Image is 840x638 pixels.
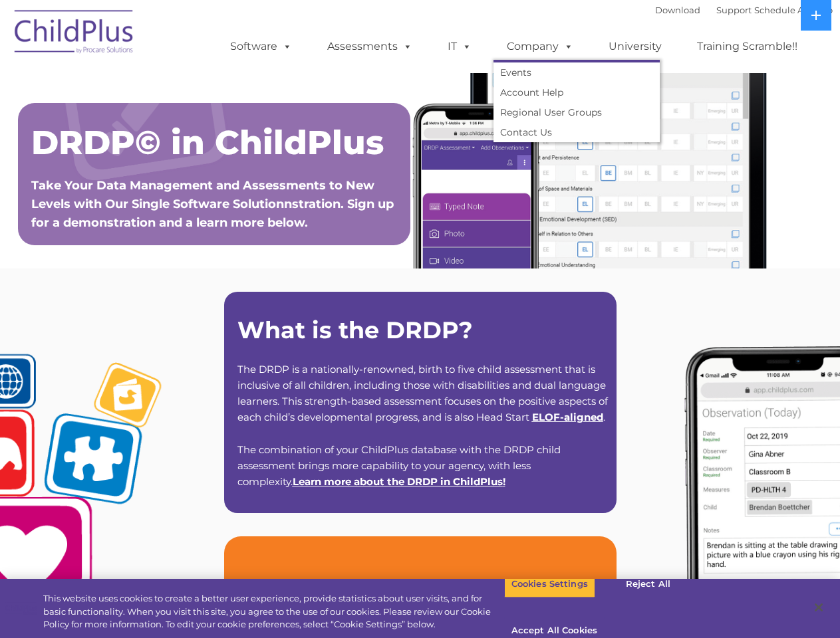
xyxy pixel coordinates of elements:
a: University [595,33,675,60]
a: ELOF-aligned [532,411,603,423]
button: Reject All [607,570,690,598]
font: | [655,5,833,15]
span: The DRDP is a nationally-renowned, birth to five child assessment that is inclusive of all childr... [237,363,608,423]
strong: What is the DRDP? [237,316,473,344]
div: This website uses cookies to create a better user experience, provide statistics about user visit... [43,592,504,631]
a: Support [716,5,752,15]
a: Company [493,33,587,60]
span: DRDP© in ChildPlus [31,122,384,163]
span: ! [293,475,505,488]
span: Take Your Data Management and Assessments to New Levels with Our Single Software Solutionnstratio... [31,178,394,230]
a: Contact Us [493,122,660,142]
button: Close [804,593,833,622]
a: Software [217,33,305,60]
a: Account Help [493,82,660,102]
a: Schedule A Demo [754,5,833,15]
a: Assessments [314,33,426,60]
a: Learn more about the DRDP in ChildPlus [293,475,503,488]
button: Cookies Settings [504,570,595,598]
a: Regional User Groups [493,102,660,122]
img: ChildPlus by Procare Solutions [8,1,141,67]
a: Download [655,5,700,15]
span: The combination of your ChildPlus database with the DRDP child assessment brings more capability ... [237,443,561,488]
a: Events [493,62,660,82]
a: IT [434,33,485,60]
a: Training Scramble!! [684,33,811,60]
